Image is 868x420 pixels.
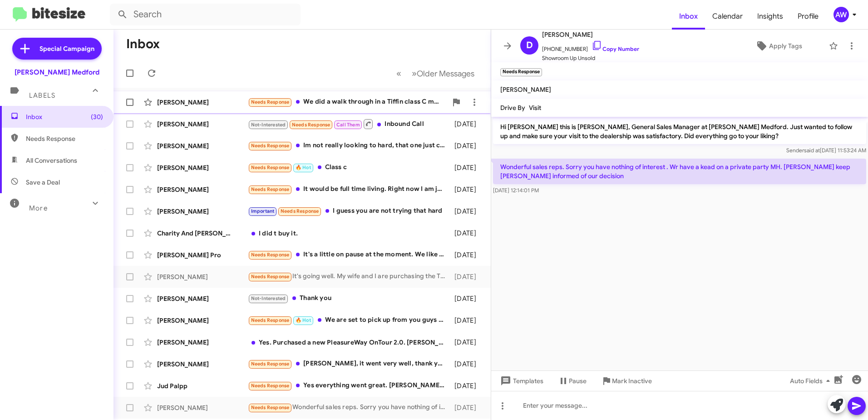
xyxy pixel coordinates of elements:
[450,185,483,194] div: [DATE]
[248,206,450,216] div: I guess you are not trying that hard
[450,294,483,303] div: [DATE]
[705,3,750,30] a: Calendar
[790,373,833,389] span: Auto Fields
[157,403,248,412] div: [PERSON_NAME]
[157,120,248,129] div: [PERSON_NAME]
[450,141,483,150] div: [DATE]
[804,147,820,154] span: said at
[750,3,790,30] a: Insights
[251,405,290,410] span: Needs Response
[790,3,826,30] a: Profile
[450,207,483,216] div: [DATE]
[157,272,248,281] div: [PERSON_NAME]
[450,338,483,347] div: [DATE]
[551,373,594,389] button: Pause
[491,373,551,389] button: Templates
[251,383,290,389] span: Needs Response
[157,381,248,390] div: Jud Palpp
[157,294,248,303] div: [PERSON_NAME]
[450,360,483,369] div: [DATE]
[406,64,480,83] button: Next
[542,29,639,40] span: [PERSON_NAME]
[251,122,286,128] span: Not-Interested
[769,38,802,54] span: Apply Tags
[157,98,248,107] div: [PERSON_NAME]
[248,118,450,130] div: Inbound Call
[157,360,248,369] div: [PERSON_NAME]
[391,64,480,83] nav: Page navigation example
[248,380,450,391] div: Yes everything went great. [PERSON_NAME] was very helpful in answering our questions and showing ...
[450,403,483,412] div: [DATE]
[450,163,483,172] div: [DATE]
[26,178,60,187] span: Save a Deal
[251,99,290,105] span: Needs Response
[248,162,450,173] div: Class c
[126,37,160,51] h1: Inbox
[292,122,330,128] span: Needs Response
[732,38,824,54] button: Apply Tags
[336,122,360,128] span: Call Them
[251,143,290,149] span: Needs Response
[450,229,483,238] div: [DATE]
[91,112,103,121] span: (30)
[248,140,450,151] div: Im not really looking to hard, that one just caught my eye because of the upstairs living, I like...
[826,7,858,22] button: AW
[26,112,103,121] span: Inbox
[450,272,483,281] div: [DATE]
[493,187,539,194] span: [DATE] 12:14:01 PM
[251,252,290,258] span: Needs Response
[412,68,417,79] span: »
[248,402,450,413] div: Wonderful sales reps. Sorry you have nothing of interest . Wr have a kead on a private party MH. ...
[110,4,301,25] input: Search
[281,208,319,214] span: Needs Response
[251,295,286,301] span: Not-Interested
[157,338,248,347] div: [PERSON_NAME]
[157,250,248,260] div: [PERSON_NAME] Pro
[450,250,483,260] div: [DATE]
[157,141,248,150] div: [PERSON_NAME]
[157,207,248,216] div: [PERSON_NAME]
[526,38,533,53] span: D
[569,373,587,389] span: Pause
[542,54,639,63] span: Showroom Up Unsold
[248,338,450,347] div: Yes. Purchased a new PleasureWay OnTour 2.0. [PERSON_NAME] and [PERSON_NAME] do a great job. Very...
[157,163,248,172] div: [PERSON_NAME]
[248,293,450,304] div: Thank you
[248,359,450,369] div: [PERSON_NAME], it went very well, thank you. [PERSON_NAME] was great, he answered all our questio...
[612,373,652,389] span: Mark Inactive
[39,44,94,53] span: Special Campaign
[157,316,248,325] div: [PERSON_NAME]
[248,229,450,238] div: I did t buy it.
[251,208,275,214] span: Important
[251,186,290,192] span: Needs Response
[783,373,841,389] button: Auto Fields
[450,381,483,390] div: [DATE]
[15,68,99,77] div: [PERSON_NAME] Medford
[672,3,705,30] a: Inbox
[493,119,866,144] p: Hi [PERSON_NAME] this is [PERSON_NAME], General Sales Manager at [PERSON_NAME] Medford. Just want...
[529,104,541,112] span: Visit
[493,159,866,184] p: Wonderful sales reps. Sorry you have nothing of interest . Wr have a kead on a private party MH. ...
[786,147,866,154] span: Sender [DATE] 11:53:24 AM
[251,165,290,170] span: Needs Response
[12,38,102,60] a: Special Campaign
[450,120,483,129] div: [DATE]
[248,184,450,195] div: It would be full time living. Right now I am just looking
[248,250,450,260] div: It's a little on pause at the moment. We like the thrive but are traveling for family for the week.
[500,85,551,94] span: [PERSON_NAME]
[296,165,311,170] span: 🔥 Hot
[500,68,542,76] small: Needs Response
[251,274,290,280] span: Needs Response
[542,40,639,54] span: [PHONE_NUMBER]
[417,69,474,79] span: Older Messages
[248,271,450,282] div: It's going well. My wife and I are purchasing the Timber Ridge. We are scheduled to pick it up [D...
[29,91,55,100] span: Labels
[251,361,290,367] span: Needs Response
[157,229,248,238] div: Charity And [PERSON_NAME]
[833,7,849,22] div: AW
[157,185,248,194] div: [PERSON_NAME]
